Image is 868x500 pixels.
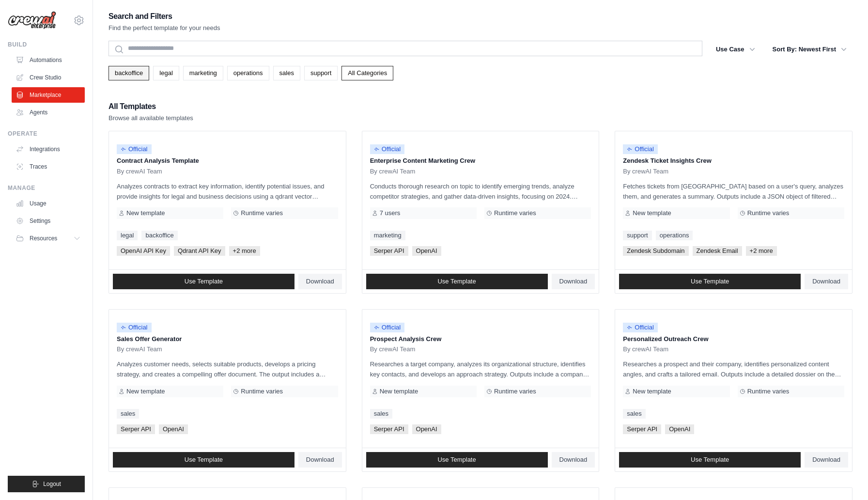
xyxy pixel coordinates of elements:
span: Serper API [370,424,408,434]
a: support [623,231,651,240]
a: support [304,66,338,80]
span: Runtime varies [747,209,790,217]
div: Build [8,41,85,48]
a: Download [805,452,848,468]
a: Crew Studio [12,70,85,85]
a: Use Template [366,274,548,289]
a: Agents [12,105,85,120]
a: sales [623,409,645,419]
span: Official [623,323,658,332]
span: Use Template [691,278,729,285]
button: Resources [12,231,85,246]
span: Runtime varies [747,388,790,395]
button: Sort By: Newest First [767,41,852,58]
img: Logo [8,11,56,30]
h2: Search and Filters [108,10,220,23]
p: Sales Offer Generator [117,334,338,344]
p: Fetches tickets from [GEOGRAPHIC_DATA] based on a user's query, analyzes them, and generates a su... [623,181,844,202]
a: Integrations [12,141,85,157]
a: Download [552,452,595,468]
span: Runtime varies [494,388,536,395]
span: By crewAI Team [370,345,416,353]
span: Zendesk Email [693,246,742,256]
span: Serper API [623,424,661,434]
h2: All Templates [108,100,193,113]
span: Download [812,278,840,285]
a: Automations [12,52,85,68]
span: By crewAI Team [117,345,162,353]
span: Download [559,456,588,464]
a: All Categories [341,66,393,80]
span: Resources [30,234,57,242]
p: Researches a target company, analyzes its organizational structure, identifies key contacts, and ... [370,359,591,379]
span: Use Template [185,278,223,285]
a: Use Template [366,452,548,468]
span: Serper API [370,246,408,256]
span: +2 more [229,246,260,256]
p: Prospect Analysis Crew [370,334,591,344]
button: Logout [8,476,85,492]
p: Enterprise Content Marketing Crew [370,156,591,166]
span: OpenAI [412,246,441,256]
a: Usage [12,196,85,211]
a: operations [656,231,693,240]
p: Researches a prospect and their company, identifies personalized content angles, and crafts a tai... [623,359,844,379]
p: Analyzes customer needs, selects suitable products, develops a pricing strategy, and creates a co... [117,359,338,379]
span: New template [633,209,671,217]
button: Use Case [710,41,761,58]
span: Download [559,278,588,285]
a: Traces [12,159,85,174]
a: Download [805,274,848,289]
a: marketing [183,66,223,80]
span: New template [126,388,165,395]
span: Official [117,144,152,154]
span: By crewAI Team [117,168,162,175]
span: 7 users [380,209,401,217]
a: Download [298,274,342,289]
span: Qdrant API Key [174,246,225,256]
p: Contract Analysis Template [117,156,338,166]
span: Use Template [437,456,476,464]
span: Use Template [691,456,729,464]
a: Use Template [113,452,294,468]
span: Official [370,323,405,332]
p: Personalized Outreach Crew [623,334,844,344]
span: OpenAI [159,424,188,434]
a: sales [273,66,300,80]
div: Operate [8,130,85,138]
a: legal [153,66,179,80]
span: Official [117,323,152,332]
span: Official [370,144,405,154]
span: By crewAI Team [623,345,668,353]
span: Runtime varies [241,388,283,395]
a: operations [227,66,269,80]
span: New template [380,388,418,395]
a: backoffice [141,231,177,240]
span: +2 more [746,246,777,256]
p: Analyzes contracts to extract key information, identify potential issues, and provide insights fo... [117,181,338,202]
span: OpenAI [412,424,441,434]
span: Runtime varies [241,209,283,217]
span: OpenAI API Key [117,246,170,256]
a: backoffice [108,66,149,80]
a: Use Template [113,274,294,289]
a: Use Template [619,452,801,468]
span: New template [633,388,671,395]
span: OpenAI [665,424,694,434]
span: Download [306,456,334,464]
span: By crewAI Team [370,168,416,175]
a: marketing [370,231,405,240]
span: Zendesk Subdomain [623,246,688,256]
p: Find the perfect template for your needs [108,23,220,33]
a: Marketplace [12,87,85,103]
span: New template [126,209,165,217]
span: Download [812,456,840,464]
a: sales [117,409,139,419]
a: Use Template [619,274,801,289]
p: Browse all available templates [108,113,193,123]
a: Download [552,274,595,289]
p: Zendesk Ticket Insights Crew [623,156,844,166]
span: Download [306,278,334,285]
p: Conducts thorough research on topic to identify emerging trends, analyze competitor strategies, a... [370,181,591,202]
a: Settings [12,213,85,229]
